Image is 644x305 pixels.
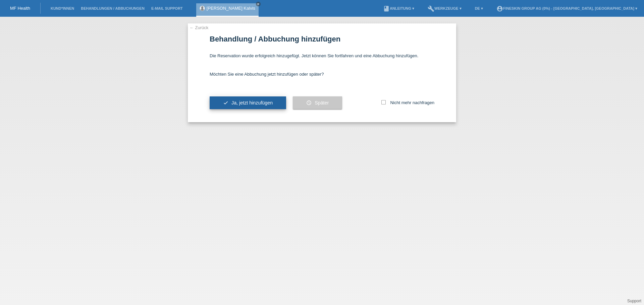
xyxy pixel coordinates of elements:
label: Nicht mehr nachfragen [381,100,434,105]
span: Später [315,100,329,105]
button: schedule Später [293,96,342,109]
a: E-Mail Support [148,6,186,10]
i: close [257,2,260,6]
span: Ja, jetzt hinzufügen [231,100,273,105]
a: [PERSON_NAME] Kalvis [207,6,255,11]
a: Kund*innen [47,6,77,10]
i: schedule [306,100,312,105]
i: build [428,5,434,12]
button: check Ja, jetzt hinzufügen [210,96,286,109]
i: account_circle [496,5,503,12]
i: check [223,100,228,105]
i: book [383,5,390,12]
a: buildWerkzeuge ▾ [424,6,465,10]
a: close [256,2,261,6]
a: MF Health [10,6,30,11]
div: Möchten Sie eine Abbuchung jetzt hinzufügen oder später? [210,65,434,83]
h1: Behandlung / Abbuchung hinzufügen [210,35,434,43]
a: Behandlungen / Abbuchungen [77,6,148,10]
div: Die Reservation wurde erfolgreich hinzugefügt. Jetzt können Sie fortfahren und eine Abbuchung hin... [210,47,434,65]
a: account_circleFineSkin Group AG (0%) - [GEOGRAPHIC_DATA], [GEOGRAPHIC_DATA] ▾ [493,6,641,10]
a: Support [627,299,641,303]
a: DE ▾ [472,6,486,10]
a: ← Zurück [190,25,208,30]
a: bookAnleitung ▾ [380,6,418,10]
